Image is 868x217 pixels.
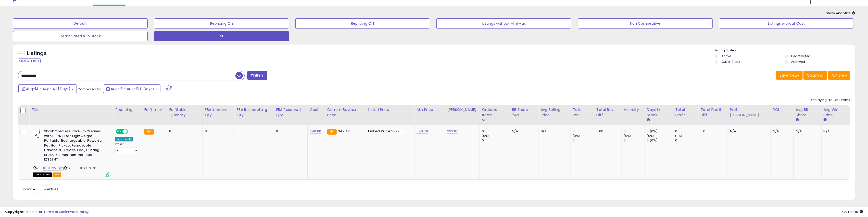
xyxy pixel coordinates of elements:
div: 0 [624,138,645,143]
div: [PERSON_NAME] [447,107,477,112]
label: Archived [791,60,805,64]
div: Total Profit Diff. [700,107,725,118]
b: Shark Cordless Vacuum Cleaner with HEPA Filter, Lightweight, Portable, Rechargeable, Powerful Pet... [44,129,106,163]
div: Displaying 1 to 1 of 1 items [810,98,850,103]
small: (0%) [647,134,654,138]
div: 0 (0%) [647,129,673,134]
div: 0 [624,129,645,134]
span: 349.42 [338,129,350,134]
div: Min Price [417,107,443,112]
div: 0 [236,129,270,134]
a: 399.00 [447,129,458,134]
small: (0%) [624,134,631,138]
button: Save View [776,71,803,80]
a: 340.00 [417,129,428,134]
div: 0.00 [700,129,724,134]
button: Filters [247,71,267,80]
div: Cost [310,107,323,112]
div: 0 [276,129,304,134]
div: FBA inbound Qty [205,107,232,118]
div: Title [31,107,111,112]
span: Show Analytics [826,11,855,16]
div: 0 [675,129,698,134]
span: | SKU: 50-AKDN-ZGSD [63,166,96,170]
span: Show: entries [22,187,58,192]
a: Privacy Policy [66,209,89,214]
button: Non Competitive [578,18,713,28]
small: FBA [327,129,337,135]
div: ROI [773,107,791,112]
a: 240.00 [310,129,321,134]
div: N/A [773,129,790,134]
button: Default [13,18,148,28]
div: N/A [540,129,567,134]
div: 0 [482,129,510,134]
button: Deactivated & In Stock [13,31,148,41]
span: FBA [53,172,61,177]
label: Active [722,54,731,58]
div: Amazon AI [115,137,133,141]
label: Deactivated [791,54,810,58]
span: Columns [807,73,823,78]
button: Aug-13 - Aug-13 (1 Days) [103,84,160,93]
div: N/A [730,129,767,134]
label: Out of Stock [722,60,740,64]
div: 0 [675,138,698,143]
div: Avg Win Price [824,107,848,118]
div: Fulfillable Quantity [169,107,200,118]
button: Listings without Cost [719,18,854,28]
small: Avg BB Share. [796,118,799,122]
div: Clear All Filters [18,59,41,63]
button: Listings without Min/Max [436,18,571,28]
div: 0 [573,138,594,143]
div: 0 (0%) [647,138,673,143]
b: Listed Price: [368,129,391,134]
h5: Listings [27,50,47,57]
button: Columns [803,71,827,80]
span: Aug-14 - Aug-14 (1 Days) [26,86,70,91]
span: All listings that are currently out of stock and unavailable for purchase on Amazon [33,172,52,177]
div: FBA Researching Qty [236,107,272,118]
small: FBA [144,129,154,135]
div: 0.00 [596,129,618,134]
button: Actions [828,71,850,80]
div: 0 [482,138,510,143]
button: Repricing Off [295,18,430,28]
img: 31KTqWJDhGL._SL40_.jpg [33,129,43,139]
button: Aug-14 - Aug-14 (1 Days) [18,84,77,93]
div: Preset: [115,142,138,154]
small: (0%) [675,134,682,138]
div: N/A [796,129,817,134]
span: OFF [127,129,135,134]
small: (0%) [573,134,580,138]
div: seller snap | | [5,210,89,214]
span: ON [116,129,123,134]
span: Aug-13 - Aug-13 (1 Days) [111,86,154,91]
div: Current Buybox Price [327,107,364,118]
div: Repricing [115,107,140,112]
div: N/A [512,129,534,134]
div: Total Rev. [573,107,592,118]
button: M [154,31,289,41]
div: Velocity [624,107,643,112]
div: N/A [824,129,846,134]
button: Repricing On [154,18,289,28]
div: Profit [PERSON_NAME] [730,107,769,118]
div: Days In Stock [647,107,671,118]
div: Listed Price [368,107,412,112]
div: Ordered Items [482,107,508,118]
div: FBA Reserved Qty [276,107,305,118]
span: 2025-08-14 22:15 GMT [842,209,863,214]
div: Total Profit [675,107,696,118]
a: Terms of Use [44,209,65,214]
span: Compared to: [78,87,101,92]
strong: Copyright [5,209,24,214]
small: (0%) [482,134,489,138]
div: 0 [205,129,230,134]
a: B08FP95RQD [43,166,62,170]
div: ASIN: [33,129,109,176]
div: Avg Selling Price [540,107,568,118]
div: Total Rev. Diff. [596,107,620,118]
p: Listing States: [715,48,855,53]
div: 0 [573,129,594,134]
